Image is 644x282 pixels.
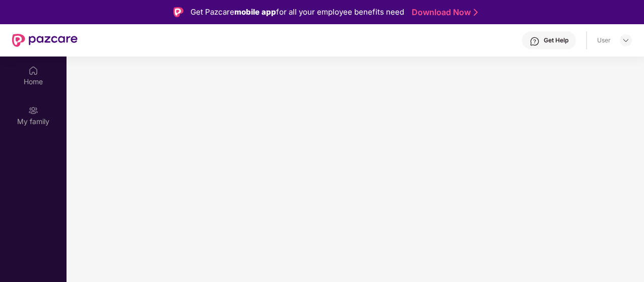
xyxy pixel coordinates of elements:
[474,7,478,18] img: Stroke
[173,7,183,17] img: Logo
[12,34,78,47] img: New Pazcare Logo
[234,7,276,17] strong: mobile app
[597,36,611,44] div: User
[190,6,404,18] div: Get Pazcare for all your employee benefits need
[530,36,540,46] img: svg+xml;base64,PHN2ZyBpZD0iSGVscC0zMngzMiIgeG1sbnM9Imh0dHA6Ly93d3cudzMub3JnLzIwMDAvc3ZnIiB3aWR0aD...
[622,36,630,44] img: svg+xml;base64,PHN2ZyBpZD0iRHJvcGRvd24tMzJ4MzIiIHhtbG5zPSJodHRwOi8vd3d3LnczLm9yZy8yMDAwL3N2ZyIgd2...
[28,66,38,76] img: svg+xml;base64,PHN2ZyBpZD0iSG9tZSIgeG1sbnM9Imh0dHA6Ly93d3cudzMub3JnLzIwMDAvc3ZnIiB3aWR0aD0iMjAiIG...
[28,105,38,116] img: svg+xml;base64,PHN2ZyB3aWR0aD0iMjAiIGhlaWdodD0iMjAiIHZpZXdCb3g9IjAgMCAyMCAyMCIgZmlsbD0ibm9uZSIgeG...
[544,36,568,44] div: Get Help
[412,7,475,18] a: Download Now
